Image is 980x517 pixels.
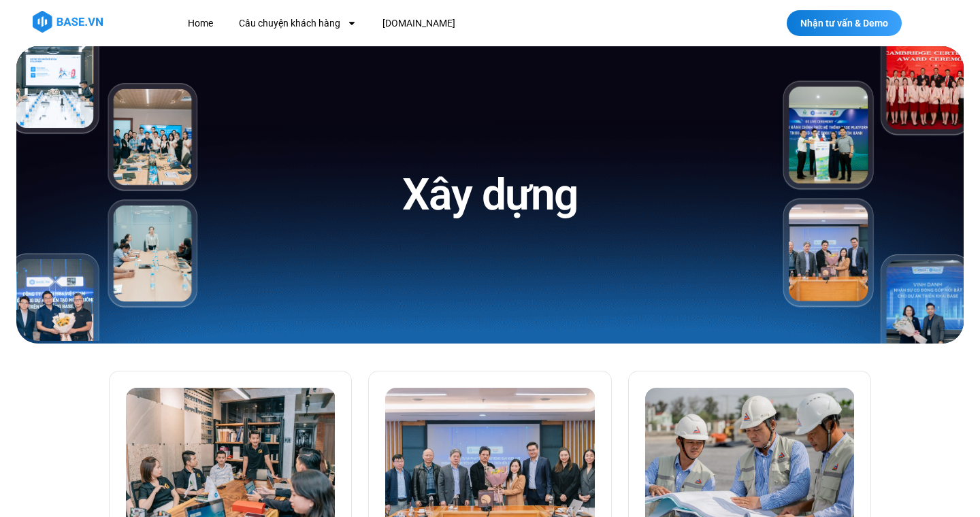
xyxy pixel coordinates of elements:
[372,11,465,36] a: [DOMAIN_NAME]
[229,11,367,36] a: Câu chuyện khách hàng
[800,18,888,28] span: Nhận tư vấn & Demo
[787,10,902,36] a: Nhận tư vấn & Demo
[178,11,700,36] nav: Menu
[402,167,578,223] h1: Xây dựng
[178,11,223,36] a: Home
